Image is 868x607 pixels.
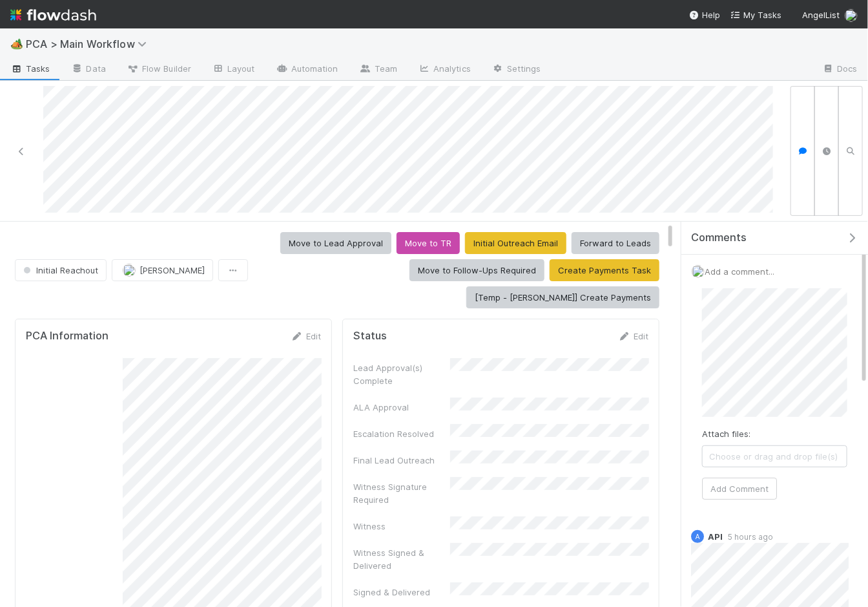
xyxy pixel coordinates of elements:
button: Add Comment [702,478,777,500]
img: avatar_c6c9a18c-a1dc-4048-8eac-219674057138.png [692,265,705,278]
span: Tasks [10,62,50,75]
a: Flow Builder [116,59,201,80]
button: Move to Lead Approval [280,232,391,254]
span: Flow Builder [127,62,191,75]
span: API [708,531,723,542]
a: Team [349,59,408,80]
img: logo-inverted-e16ddd16eac7371096b0.svg [10,4,96,26]
span: Initial Reachout [21,265,98,275]
img: avatar_c6c9a18c-a1dc-4048-8eac-219674057138.png [845,9,858,22]
button: Forward to Leads [572,232,659,254]
button: Initial Reachout [15,259,107,281]
a: Layout [201,59,265,80]
span: AngelList [802,10,840,20]
button: [PERSON_NAME] [112,259,213,281]
img: avatar_09723091-72f1-4609-a252-562f76d82c66.png [123,264,136,277]
div: Witness [353,520,450,533]
span: PCA > Main Workflow [26,37,153,50]
span: Choose or drag and drop file(s) [703,446,847,467]
a: Data [61,59,116,80]
h5: PCA Information [26,330,108,343]
span: Add a comment... [705,266,774,277]
div: Lead Approval(s) Complete [353,361,450,387]
button: Move to Follow-Ups Required [409,259,544,281]
div: API [691,530,704,543]
span: Comments [691,231,747,244]
button: Initial Outreach Email [465,232,566,254]
button: [Temp - [PERSON_NAME]] Create Payments [466,286,659,308]
div: Witness Signed & Delivered [353,546,450,572]
button: Move to TR [397,232,460,254]
button: Create Payments Task [550,259,659,281]
span: [PERSON_NAME] [139,265,205,275]
a: Edit [618,331,648,341]
div: Final Lead Outreach [353,454,450,467]
h5: Status [353,330,387,343]
span: My Tasks [730,10,781,20]
span: 5 hours ago [723,532,773,542]
label: Attach files: [702,427,750,440]
a: Edit [291,331,321,341]
div: Escalation Resolved [353,427,450,440]
a: Docs [812,59,868,80]
span: A [696,533,700,540]
a: Settings [481,59,552,80]
a: Automation [265,59,349,80]
a: My Tasks [730,8,781,21]
div: Witness Signature Required [353,480,450,506]
a: Analytics [408,59,481,80]
div: Help [689,8,720,21]
div: ALA Approval [353,401,450,414]
span: 🏕️ [10,38,23,49]
div: Signed & Delivered [353,586,450,599]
